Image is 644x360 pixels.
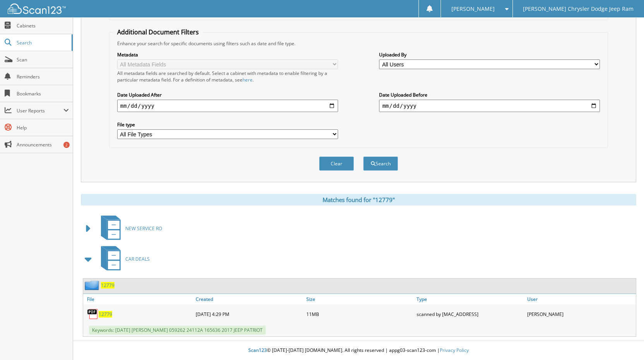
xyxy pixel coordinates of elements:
a: Type [415,294,525,304]
label: Date Uploaded After [117,92,338,98]
a: 12779 [99,311,112,318]
a: CAR DEALS [96,244,150,274]
div: Enhance your search for specific documents using filters such as date and file type. [113,40,604,47]
div: All metadata fields are searched by default. Select a cabinet with metadata to enable filtering b... [117,70,338,83]
a: Size [304,294,415,304]
span: Bookmarks [17,90,69,97]
div: © [DATE]-[DATE] [DOMAIN_NAME]. All rights reserved | appg03-scan123-com | [73,341,644,360]
span: CAR DEALS [125,256,150,262]
span: [PERSON_NAME] Chrysler Dodge Jeep Ram [523,7,634,11]
div: scanned by [MAC_ADDRESS] [415,306,525,322]
label: File type [117,121,338,128]
div: [DATE] 4:29 PM [194,306,304,322]
label: Uploaded By [379,51,600,58]
input: end [379,100,600,112]
div: 2 [63,142,70,148]
span: Keywords: [DATE] [PERSON_NAME] 059262 24112A 165636 2017 JEEP PATRIOT [89,326,266,335]
span: Scan [17,56,69,63]
a: Created [194,294,304,304]
img: folder2.png [85,280,101,290]
a: File [83,294,194,304]
span: Help [17,124,69,131]
span: Announcements [17,141,69,148]
div: Matches found for "12779" [81,194,636,205]
a: 12779 [101,282,114,289]
a: NEW SERVICE RO [96,213,162,244]
img: PDF.png [87,308,99,320]
span: [PERSON_NAME] [451,7,495,11]
input: start [117,100,338,112]
button: Clear [319,156,354,171]
span: Reminders [17,73,69,80]
div: 11MB [304,306,415,322]
span: User Reports [17,107,63,114]
span: Scan123 [248,347,267,353]
label: Date Uploaded Before [379,92,600,98]
button: Search [363,156,398,171]
div: [PERSON_NAME] [525,306,636,322]
span: NEW SERVICE RO [125,225,162,232]
legend: Additional Document Filters [113,28,203,36]
iframe: Chat Widget [605,323,644,360]
label: Metadata [117,51,338,58]
img: scan123-logo-white.svg [8,3,66,14]
a: Privacy Policy [440,347,469,353]
a: here [243,76,253,83]
span: Search [17,39,68,46]
span: Cabinets [17,22,69,29]
a: User [525,294,636,304]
